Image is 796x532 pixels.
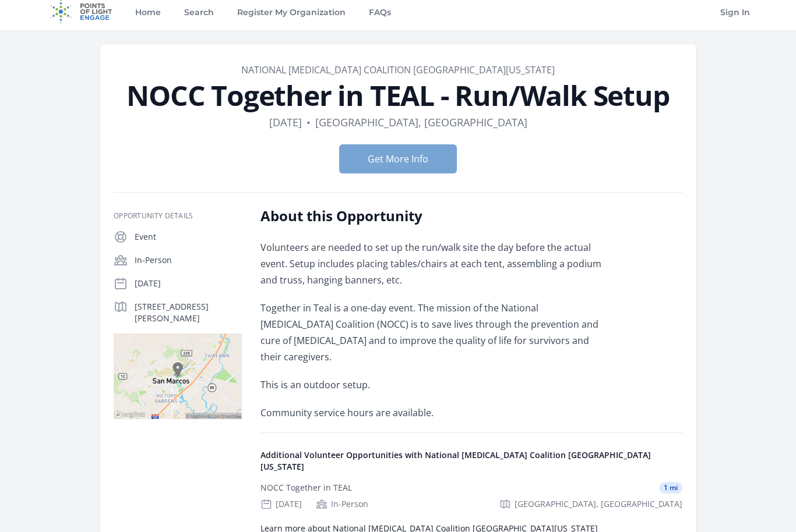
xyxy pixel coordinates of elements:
[260,482,352,494] div: NOCC Together in TEAL
[260,449,682,473] h4: Additional Volunteer Opportunities with National [MEDICAL_DATA] Coalition [GEOGRAPHIC_DATA][US_ST...
[316,498,368,510] div: In-Person
[260,239,601,288] p: Volunteers are needed to set up the run/walk site the day before the actual event. Setup includes...
[135,231,242,243] p: Event
[114,211,242,221] h3: Opportunity Details
[260,377,601,393] p: This is an outdoor setup.
[135,301,242,324] p: [STREET_ADDRESS][PERSON_NAME]
[315,114,527,130] dd: [GEOGRAPHIC_DATA], [GEOGRAPHIC_DATA]
[114,81,682,109] h1: NOCC Together in TEAL - Run/Walk Setup
[659,482,682,494] span: 1 mi
[260,498,302,510] div: [DATE]
[515,498,682,510] span: [GEOGRAPHIC_DATA], [GEOGRAPHIC_DATA]
[307,114,311,130] div: •
[339,144,457,173] button: Get More Info
[135,278,242,289] p: [DATE]
[260,405,601,421] p: Community service hours are available.
[260,300,601,365] p: Together in Teal is a one-day event. The mission of the National [MEDICAL_DATA] Coalition (NOCC) ...
[269,114,302,130] dd: [DATE]
[241,63,555,76] a: National [MEDICAL_DATA] Coalition [GEOGRAPHIC_DATA][US_STATE]
[135,254,242,266] p: In-Person
[260,207,601,225] h2: About this Opportunity
[114,334,242,419] img: Map
[256,473,687,519] a: NOCC Together in TEAL 1 mi [DATE] In-Person [GEOGRAPHIC_DATA], [GEOGRAPHIC_DATA]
